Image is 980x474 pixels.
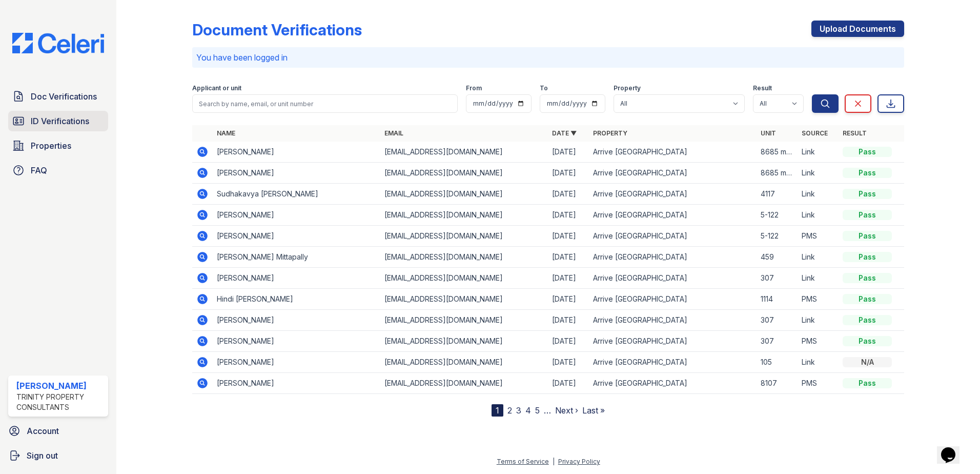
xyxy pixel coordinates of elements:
div: Pass [843,231,892,241]
td: Arrive [GEOGRAPHIC_DATA] [589,142,757,163]
td: 307 [757,331,798,352]
a: Email [384,129,403,137]
td: Arrive [GEOGRAPHIC_DATA] [589,205,757,226]
td: 8107 [757,373,798,394]
td: Hindi [PERSON_NAME] [213,289,380,310]
td: PMS [798,289,839,310]
td: Arrive [GEOGRAPHIC_DATA] [589,226,757,247]
div: Pass [843,210,892,220]
td: [PERSON_NAME] Mittapally [213,247,380,268]
td: [DATE] [548,352,589,373]
label: Property [614,84,641,92]
td: Link [798,352,839,373]
a: Account [4,421,112,441]
span: Account [27,425,59,437]
a: Name [217,129,235,137]
div: Pass [843,315,892,325]
td: [DATE] [548,373,589,394]
span: … [544,404,551,417]
a: Source [802,129,828,137]
td: [EMAIL_ADDRESS][DOMAIN_NAME] [380,163,548,184]
td: [DATE] [548,289,589,310]
td: [PERSON_NAME] [213,142,380,163]
td: Link [798,184,839,205]
div: Pass [843,378,892,388]
td: Link [798,142,839,163]
a: 3 [516,405,521,416]
a: Sign out [4,445,112,466]
td: [PERSON_NAME] [213,373,380,394]
td: 8685 magnolia trl 2 [757,163,798,184]
label: Applicant or unit [192,84,241,92]
label: Result [753,84,772,92]
td: Arrive [GEOGRAPHIC_DATA] [589,163,757,184]
td: [EMAIL_ADDRESS][DOMAIN_NAME] [380,142,548,163]
td: [DATE] [548,205,589,226]
td: Link [798,268,839,289]
img: CE_Logo_Blue-a8612792a0a2168367f1c8372b55b34899dd931a85d93a1a3d3e32e68fde9ad4.png [4,33,112,53]
td: [EMAIL_ADDRESS][DOMAIN_NAME] [380,184,548,205]
a: Upload Documents [811,21,904,37]
td: 105 [757,352,798,373]
div: 1 [492,404,503,417]
td: 5-122 [757,226,798,247]
label: From [466,84,482,92]
td: [PERSON_NAME] [213,310,380,331]
td: [EMAIL_ADDRESS][DOMAIN_NAME] [380,310,548,331]
td: Link [798,163,839,184]
a: 2 [507,405,512,416]
td: [DATE] [548,163,589,184]
div: Pass [843,294,892,304]
td: [EMAIL_ADDRESS][DOMAIN_NAME] [380,331,548,352]
div: Pass [843,168,892,178]
iframe: chat widget [937,433,970,464]
div: [PERSON_NAME] [16,380,104,392]
td: 1114 [757,289,798,310]
a: Unit [761,129,776,137]
span: Properties [31,140,71,152]
td: Link [798,205,839,226]
div: Pass [843,147,892,157]
td: Link [798,310,839,331]
td: [EMAIL_ADDRESS][DOMAIN_NAME] [380,289,548,310]
a: Properties [8,135,108,156]
td: Arrive [GEOGRAPHIC_DATA] [589,310,757,331]
td: Arrive [GEOGRAPHIC_DATA] [589,184,757,205]
td: Arrive [GEOGRAPHIC_DATA] [589,247,757,268]
div: Pass [843,336,892,346]
td: [EMAIL_ADDRESS][DOMAIN_NAME] [380,205,548,226]
a: Privacy Policy [558,458,600,465]
td: Arrive [GEOGRAPHIC_DATA] [589,331,757,352]
span: FAQ [31,164,47,176]
td: [EMAIL_ADDRESS][DOMAIN_NAME] [380,373,548,394]
div: Pass [843,189,892,199]
div: Pass [843,252,892,262]
div: | [553,458,555,465]
td: [DATE] [548,268,589,289]
p: You have been logged in [196,51,900,64]
a: Date ▼ [552,129,577,137]
a: Terms of Service [497,458,549,465]
td: 459 [757,247,798,268]
td: [DATE] [548,226,589,247]
td: 5-122 [757,205,798,226]
a: 5 [535,405,540,416]
td: [DATE] [548,331,589,352]
a: 4 [525,405,531,416]
td: [PERSON_NAME] [213,226,380,247]
td: PMS [798,373,839,394]
td: Link [798,247,839,268]
td: PMS [798,331,839,352]
div: Trinity Property Consultants [16,392,104,412]
td: [PERSON_NAME] [213,331,380,352]
td: [DATE] [548,247,589,268]
td: 307 [757,268,798,289]
a: Last » [582,405,605,416]
td: [PERSON_NAME] [213,163,380,184]
input: Search by name, email, or unit number [192,94,458,113]
td: [EMAIL_ADDRESS][DOMAIN_NAME] [380,268,548,289]
td: [PERSON_NAME] [213,352,380,373]
td: [DATE] [548,142,589,163]
td: 4117 [757,184,798,205]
